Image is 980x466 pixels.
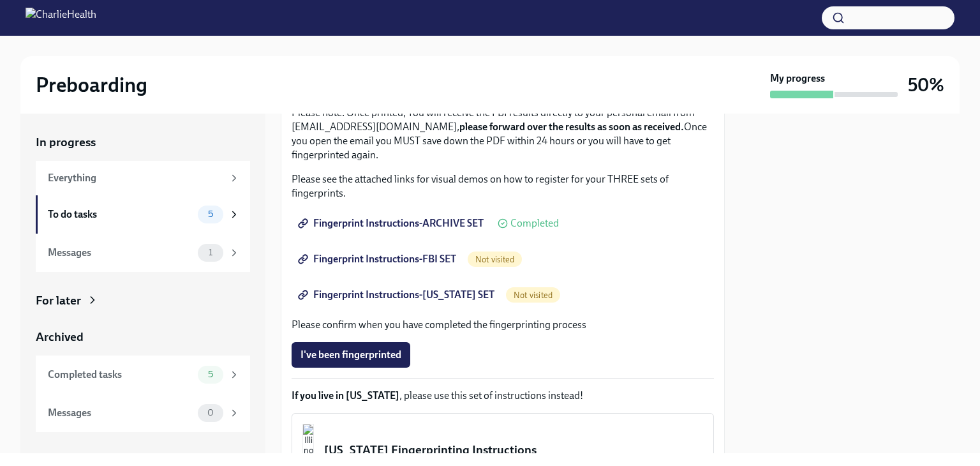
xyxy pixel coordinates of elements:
[26,8,96,28] img: CharlieHealth
[292,342,410,368] button: I've been fingerprinted
[36,234,250,272] a: Messages1
[459,121,684,133] strong: please forward over the results as soon as received.
[36,292,250,309] a: For later
[36,72,147,98] h2: Preboarding
[200,408,221,417] span: 0
[301,217,484,230] span: Fingerprint Instructions-ARCHIVE SET
[36,161,250,195] a: Everything
[908,73,944,96] h3: 50%
[510,218,559,229] span: Completed
[292,282,503,308] a: Fingerprint Instructions-[US_STATE] SET
[200,209,221,219] span: 5
[506,290,560,300] span: Not visited
[48,406,193,420] div: Messages
[48,207,193,222] div: To do tasks
[36,329,250,345] a: Archived
[200,370,221,379] span: 5
[36,356,250,394] a: Completed tasks5
[292,172,714,200] p: Please see the attached links for visual demos on how to register for your THREE sets of fingerpr...
[468,255,522,264] span: Not visited
[36,292,81,309] div: For later
[301,253,456,266] span: Fingerprint Instructions-FBI SET
[201,248,220,257] span: 1
[36,394,250,432] a: Messages0
[36,134,250,151] a: In progress
[48,246,193,260] div: Messages
[301,289,494,301] span: Fingerprint Instructions-[US_STATE] SET
[292,389,399,402] strong: If you live in [US_STATE]
[292,106,714,162] p: Please note: Once printed, You will receive the FBI results directly to your personal email from ...
[292,211,493,236] a: Fingerprint Instructions-ARCHIVE SET
[48,171,223,185] div: Everything
[301,349,401,361] span: I've been fingerprinted
[48,368,193,382] div: Completed tasks
[36,195,250,234] a: To do tasks5
[324,442,703,458] div: [US_STATE] Fingerprinting Instructions
[292,389,714,403] p: , please use this set of instructions instead!
[770,71,825,86] strong: My progress
[292,246,465,272] a: Fingerprint Instructions-FBI SET
[292,318,714,332] p: Please confirm when you have completed the fingerprinting process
